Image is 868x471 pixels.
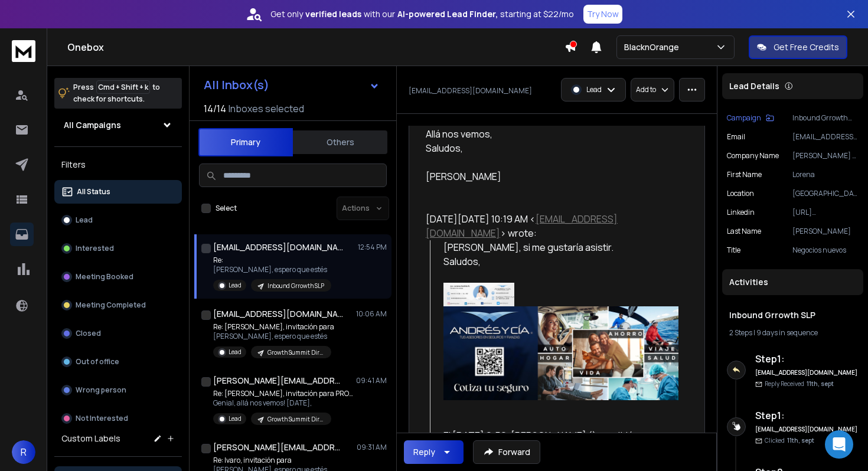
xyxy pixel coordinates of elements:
h1: [PERSON_NAME][EMAIL_ADDRESS][DOMAIN_NAME] [213,375,343,387]
div: [PERSON_NAME], si me gustaría asistir. [443,240,679,254]
button: Lead [54,208,182,232]
button: All Inbox(s) [194,73,389,97]
p: Out of office [76,357,119,367]
p: Get Free Credits [774,41,839,53]
p: 09:41 AM [356,376,387,385]
h1: Onebox [67,40,564,54]
p: Not Interested [76,414,128,423]
label: Select [216,204,237,213]
p: 12:54 PM [358,243,387,252]
button: Primary [198,128,293,156]
div: Reply [413,446,435,458]
p: 09:31 AM [357,443,387,452]
p: [PERSON_NAME], espero que estés [213,332,334,341]
button: R [12,440,35,464]
button: Out of office [54,350,182,374]
p: Re: [PERSON_NAME], invitación para [213,322,334,332]
p: Lead [76,215,93,225]
p: [URL][DOMAIN_NAME][PERSON_NAME][PERSON_NAME] [792,208,859,217]
div: | [729,328,856,338]
p: [PERSON_NAME] y Cía. [792,151,859,161]
span: 14 / 14 [204,102,226,116]
div: El [DATE] 9:59, [PERSON_NAME] () escribió: [443,429,679,443]
button: All Status [54,180,182,204]
span: 11th, sept [787,436,814,444]
p: Meeting Completed [76,300,146,310]
button: All Campaigns [54,113,182,137]
p: Lead [586,85,602,94]
p: Inbound Grrowth SLP [792,113,859,123]
h1: Inbound Grrowth SLP [729,309,856,321]
div: [PERSON_NAME] [426,155,678,184]
div: Saludos, [443,254,679,400]
h6: [EMAIL_ADDRESS][DOMAIN_NAME] [755,368,859,377]
p: Campaign [727,113,761,123]
h6: Step 1 : [755,408,859,423]
button: Closed [54,322,182,345]
p: Interested [76,244,114,253]
p: BlacknOrange [624,41,684,53]
p: Lorena [792,170,859,179]
p: Meeting Booked [76,272,133,282]
p: Inbound Grrowth SLP [267,282,324,290]
button: Forward [473,440,540,464]
p: Negocios nuevos [792,246,859,255]
p: Growth Summit Directores mkt [267,348,324,357]
p: All Status [77,187,110,197]
p: [PERSON_NAME] [792,227,859,236]
p: Re: lvaro, invitación para [213,456,331,465]
p: Genial, allá nos vemos! [DATE], [213,398,355,408]
h6: [EMAIL_ADDRESS][DOMAIN_NAME] [755,425,859,434]
p: Growth Summit Directores mkt [267,415,324,424]
p: Wrong person [76,385,126,395]
img: AIorK4zWklRs--i4Intils-pjuKvZ-Tg8BjNNRVKNrxD6yeZBo01-7FQ-NpuZohJj5KarDPcnv41IQo [443,306,679,400]
button: Reply [404,440,464,464]
p: Lead [229,281,242,290]
div: [DATE][DATE] 10:19 AM < > wrote: [426,212,678,240]
p: [EMAIL_ADDRESS][DOMAIN_NAME] [409,86,532,96]
p: Reply Received [765,380,834,388]
h6: Step 1 : [755,352,859,366]
h1: All Inbox(s) [204,79,269,91]
p: Lead [229,414,242,423]
p: Lead Details [729,80,779,92]
p: Company Name [727,151,779,161]
p: Clicked [765,436,814,445]
h3: Filters [54,156,182,173]
p: Re: [PERSON_NAME], invitación para PRODU [213,389,355,398]
strong: verified leads [305,8,361,20]
p: 10:06 AM [356,309,387,319]
button: Not Interested [54,407,182,430]
strong: AI-powered Lead Finder, [397,8,498,20]
button: Meeting Completed [54,293,182,317]
span: 2 Steps [729,328,752,338]
p: location [727,189,754,198]
p: First Name [727,170,762,179]
span: 9 days in sequence [756,328,818,338]
p: title [727,246,740,255]
h1: [PERSON_NAME][EMAIL_ADDRESS][DOMAIN_NAME] [213,441,343,453]
div: Open Intercom Messenger [825,430,853,459]
p: Email [727,132,745,142]
button: Wrong person [54,378,182,402]
p: Last Name [727,227,761,236]
button: Meeting Booked [54,265,182,289]
p: Try Now [587,8,619,20]
button: Campaign [727,113,774,123]
p: [GEOGRAPHIC_DATA][PERSON_NAME], [GEOGRAPHIC_DATA] [792,189,859,198]
h3: Custom Labels [61,433,120,444]
button: Others [293,129,387,155]
p: Press to check for shortcuts. [73,81,160,105]
img: logo [12,40,35,62]
p: Closed [76,329,101,338]
button: Get Free Credits [749,35,847,59]
h1: All Campaigns [64,119,121,131]
button: Try Now [583,5,622,24]
p: Re: [213,256,331,265]
p: [PERSON_NAME], espero que estés [213,265,331,274]
button: Interested [54,237,182,260]
p: Add to [636,85,656,94]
